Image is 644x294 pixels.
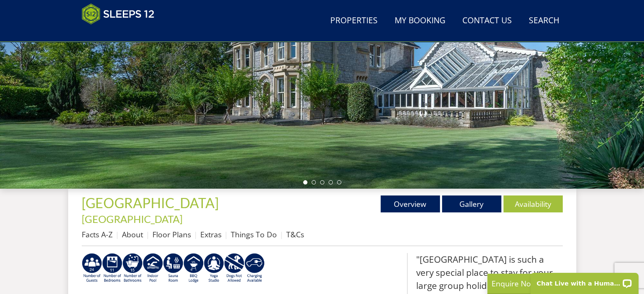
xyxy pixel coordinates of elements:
[82,253,102,283] img: AD_4nXcP0lSAj2RrkCDKBMTdGZQyb5EoaFdlBgAnp9NdA0jwQWQqXlXvBJZTOTp8jWUu-UiW774yhG8GIeRNwkdjUvtBJ9HRX...
[82,195,219,211] span: [GEOGRAPHIC_DATA]
[391,11,449,30] a: My Booking
[143,253,163,283] img: AD_4nXei2dp4L7_L8OvME76Xy1PUX32_NMHbHVSts-g-ZAVb8bILrMcUKZI2vRNdEqfWP017x6NFeUMZMqnp0JYknAB97-jDN...
[231,229,277,239] a: Things To Do
[82,213,182,225] a: [GEOGRAPHIC_DATA]
[459,11,515,30] a: Contact Us
[163,253,183,283] img: AD_4nXdjbGEeivCGLLmyT_JEP7bTfXsjgyLfnLszUAQeQ4RcokDYHVBt5R8-zTDbAVICNoGv1Dwc3nsbUb1qR6CAkrbZUeZBN...
[327,11,381,30] a: Properties
[82,3,155,25] img: Sleeps 12
[82,229,113,239] a: Facts A-Z
[503,195,563,212] a: Availability
[122,253,143,283] img: AD_4nXdgg0c6Dd6x392_yIWaP-3v5tFKEco7vNie24Sn011at1BaNI8IRBOxveTO2ahNI7PHF2Me3ji91R0KlKVl1yjLqVdSt...
[525,267,644,294] iframe: LiveChat chat widget
[183,253,204,283] img: AD_4nXfdu1WaBqbCvRx5dFd3XGC71CFesPHPPZknGuZzXQvBzugmLudJYyY22b9IpSVlKbnRjXo7AJLKEyhYodtd_Fvedgm5q...
[492,278,619,289] p: Enquire Now
[286,229,304,239] a: T&Cs
[204,253,224,283] img: AD_4nXcRV6P30fiR8iraYFozW6le9Vk86fgJjC-9F-1XNA85-Uc4EHnrgk24MqOhLr5sK5I_EAKMwzcAZyN0iVKWc3J2Svvhk...
[200,229,221,239] a: Extras
[525,11,563,30] a: Search
[224,253,244,283] img: AD_4nXc7e7Q8UMyixv7rz6qOvtfOJ-HWxdS5HoMkAakz0LHAlDrv7TQsW7pMSRZyfjfsXCPjAd0FRaH36fYwXYpeivIHiPWTW...
[381,195,440,212] a: Overview
[442,195,501,212] a: Gallery
[82,195,221,211] a: [GEOGRAPHIC_DATA]
[152,229,191,239] a: Floor Plans
[244,253,265,283] img: AD_4nXcnT2OPG21WxYUhsl9q61n1KejP7Pk9ESVM9x9VetD-X_UXXoxAKaMRZGYNcSGiAsmGyKm0QlThER1osyFXNLmuYOVBV...
[122,229,143,239] a: About
[77,30,166,37] iframe: Customer reviews powered by Trustpilot
[102,253,122,283] img: AD_4nXcUjM1WnLzsaFfiW9TMoiqu-Li4Mbh7tQPNLiOJr1v-32nzlqw6C9VhAL0Jhfye3ZR83W5Xs0A91zNVQMMCwO1NDl3vc...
